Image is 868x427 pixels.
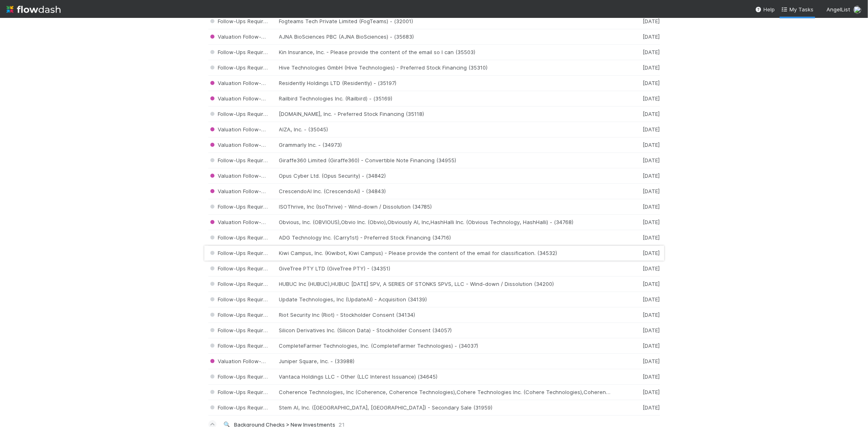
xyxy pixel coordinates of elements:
div: [DATE] [611,80,660,87]
div: [DATE] [611,265,660,272]
span: Follow-Ups Required [208,111,270,117]
div: [DATE] [611,18,660,25]
div: [DATE] [611,296,660,303]
span: AngelList [826,6,850,13]
div: Coherence Technologies, Inc (Coherence, Coherence Technologies),Cohere Technologies Inc. (Cohere ... [279,389,611,396]
div: [DATE] [611,188,660,195]
img: avatar_5106bb14-94e9-4897-80de-6ae81081f36d.png [853,6,861,14]
span: Follow-Ups Required [208,49,270,55]
div: AJNA BioSciences PBC (AJNA BioSciences) - (35683) [279,33,611,40]
div: Help [755,5,775,13]
span: Follow-Ups Required [208,18,270,24]
div: [DATE] [611,389,660,396]
span: Follow-Ups Required [208,373,270,380]
div: Riot Security Inc (Riot) - Stockholder Consent (34134) [279,312,611,318]
a: My Tasks [781,5,813,13]
span: Valuation Follow-Ups Required [208,80,295,86]
div: [DATE] [611,111,660,118]
div: Silicon Derivatives Inc. (Silicon Data) - Stockholder Consent (34057) [279,327,611,334]
div: Grammarly Inc. - (34973) [279,142,611,148]
span: Valuation Follow-Ups Required [208,33,295,40]
span: Follow-Ups Required [208,281,270,287]
span: Follow-Ups Required [208,312,270,318]
div: [DOMAIN_NAME], Inc. - Preferred Stock Financing (35118) [279,111,611,118]
div: Fogteams Tech Private Limited (FogTeams) - (32001) [279,18,611,25]
div: CrescendoAI Inc. (CrescendoAI) - (34843) [279,188,611,195]
div: Opus Cyber Ltd. (Opus Security) - (34842) [279,172,611,179]
span: Follow-Ups Required [208,265,270,272]
span: Valuation Follow-Ups Required [208,172,295,179]
div: Kin Insurance, Inc. - Please provide the content of the email so I can (35503) [279,49,611,56]
div: [DATE] [611,203,660,210]
div: ISOThrive, Inc (IsoThrive) - Wind-down / Dissolution (34785) [279,203,611,210]
div: Obvious, Inc. (OBVIOUS),Obvio Inc. (Obvio),Obviously AI, Inc,HashHalli Inc. (Obvious Technology, ... [279,219,611,226]
img: logo-inverted-e16ddd16eac7371096b0.svg [7,2,61,16]
div: [DATE] [611,172,660,179]
div: [DATE] [611,49,660,56]
div: Juniper Square, Inc. - (33988) [279,358,611,365]
span: Follow-Ups Required [208,203,270,210]
div: [DATE] [611,33,660,40]
div: [DATE] [611,373,660,380]
div: [DATE] [611,126,660,133]
span: Valuation Follow-Ups Required [208,219,295,225]
div: [DATE] [611,312,660,318]
div: [DATE] [611,95,660,102]
span: My Tasks [781,6,813,13]
div: ADG Technology Inc. (Carry1st) - Preferred Stock Financing (34716) [279,234,611,241]
div: [DATE] [611,342,660,349]
div: [DATE] [611,358,660,365]
span: Follow-Ups Required [208,327,270,333]
div: Vantaca Holdings LLC - Other (LLC Interest Issuance) (34645) [279,373,611,380]
span: Valuation Follow-Ups Required [208,126,295,133]
div: [DATE] [611,157,660,164]
span: Valuation Follow-Ups Required [208,95,295,102]
div: AIZA, Inc. - (35045) [279,126,611,133]
div: Update Technologies, Inc (UpdateAI) - Acquisition (34139) [279,296,611,303]
div: CompleteFarmer Technologies, Inc. (CompleteFarmer Technologies) - (34037) [279,342,611,349]
div: [DATE] [611,142,660,148]
span: Valuation Follow-Ups Required [208,188,295,194]
div: Hive Technologies GmbH (Hive Technologies) - Preferred Stock Financing (35310) [279,64,611,71]
div: Residently Holdings LTD (Residently) - (35197) [279,80,611,87]
span: Valuation Follow-Ups Required [208,142,295,148]
span: Follow-Ups Required [208,157,270,163]
span: Follow-Ups Required [208,234,270,241]
div: [DATE] [611,404,660,411]
span: Follow-Ups Required [208,342,270,349]
span: Follow-Ups Required [208,64,270,71]
div: Giraffe360 Limited (Giraffe360) - Convertible Note Financing (34955) [279,157,611,164]
span: Valuation Follow-Ups Required [208,358,295,364]
div: [DATE] [611,327,660,334]
div: GiveTree PTY LTD (GiveTree PTY) - (34351) [279,265,611,272]
div: HUBUC Inc (HUBUC),HUBUC [DATE] SPV, A SERIES OF STONKS SPVS, LLC - Wind-down / Dissolution (34200) [279,281,611,288]
div: [DATE] [611,234,660,241]
span: Follow-Ups Required [208,404,270,411]
span: Follow-Ups Required [208,296,270,303]
span: Follow-Ups Required [208,389,270,395]
div: [DATE] [611,281,660,288]
div: [DATE] [611,64,660,71]
div: Stem AI, Inc. ([GEOGRAPHIC_DATA], [GEOGRAPHIC_DATA]) - Secondary Sale (31959) [279,404,611,411]
div: Railbird Technologies Inc. (Railbird) - (35169) [279,95,611,102]
div: [DATE] [611,219,660,226]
